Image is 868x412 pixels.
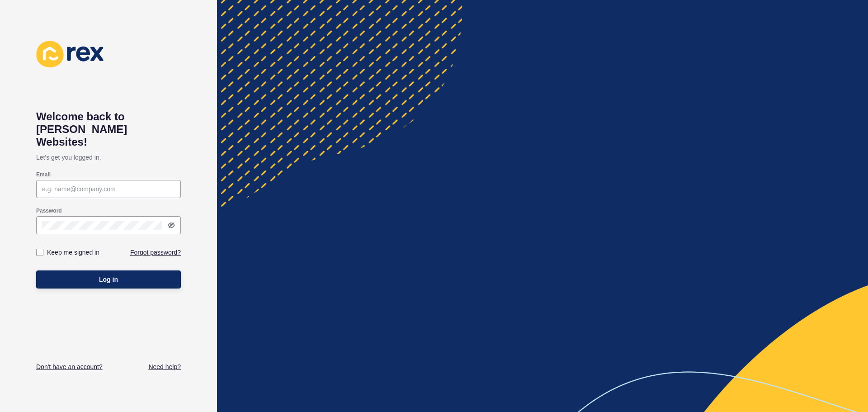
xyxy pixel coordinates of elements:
[36,171,51,178] label: Email
[47,248,99,257] label: Keep me signed in
[36,270,181,289] button: Log in
[42,185,175,194] input: e.g. name@company.com
[148,362,181,371] a: Need help?
[36,207,62,214] label: Password
[99,275,118,284] span: Log in
[36,110,181,148] h1: Welcome back to [PERSON_NAME] Websites!
[36,362,103,371] a: Don't have an account?
[36,148,181,166] p: Let's get you logged in.
[130,248,181,257] a: Forgot password?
